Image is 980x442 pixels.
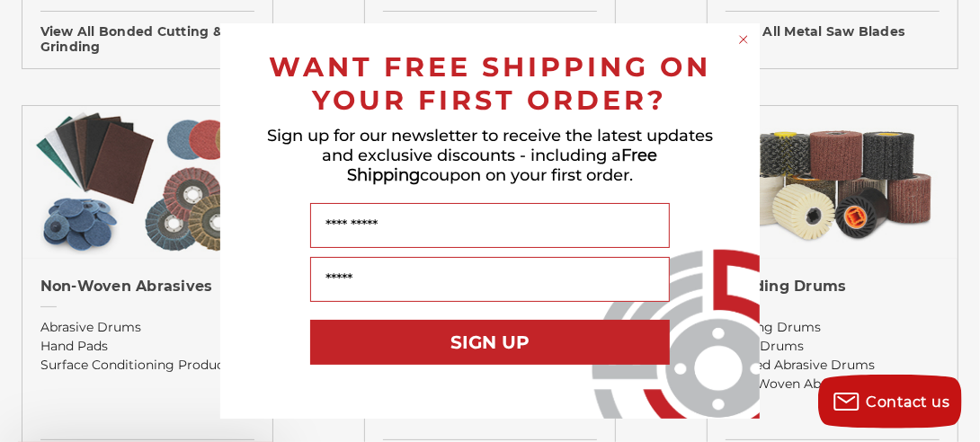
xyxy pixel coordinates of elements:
[269,50,711,117] span: WANT FREE SHIPPING ON YOUR FIRST ORDER?
[818,375,962,429] button: Contact us
[347,146,658,185] span: Free Shipping
[735,31,753,49] button: Close dialog
[867,393,950,411] span: Contact us
[310,320,670,365] button: SIGN UP
[267,126,713,185] span: Sign up for our newsletter to receive the latest updates and exclusive discounts - including a co...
